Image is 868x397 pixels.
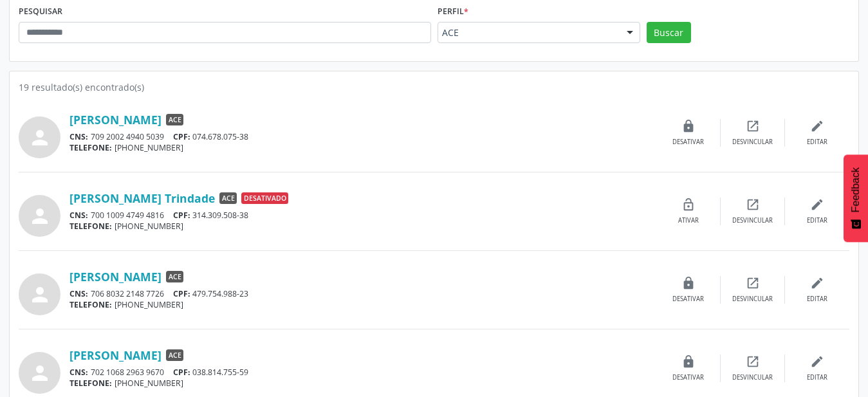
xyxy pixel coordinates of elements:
[69,131,88,142] span: CNS:
[69,378,656,389] div: [PHONE_NUMBER]
[173,367,190,378] span: CPF:
[732,295,773,304] div: Desvincular
[69,210,656,221] div: 700 1009 4749 4816 314.309.508-38
[69,221,656,232] div: [PHONE_NUMBER]
[850,167,862,212] span: Feedback
[732,373,773,382] div: Desvincular
[681,276,696,290] i: lock
[69,299,112,310] span: TELEFONE:
[69,288,656,299] div: 706 8032 2148 7726 479.754.988-23
[681,355,696,369] i: lock
[678,216,699,225] div: Ativar
[219,192,237,204] span: ACE
[173,288,190,299] span: CPF:
[438,2,468,22] label: Perfil
[69,142,656,153] div: [PHONE_NUMBER]
[810,198,824,212] i: edit
[69,378,112,389] span: TELEFONE:
[166,349,183,361] span: ACE
[681,119,696,133] i: lock
[647,22,691,44] button: Buscar
[69,270,162,284] a: [PERSON_NAME]
[807,138,827,147] div: Editar
[69,367,88,378] span: CNS:
[810,355,824,369] i: edit
[69,142,112,153] span: TELEFONE:
[681,198,696,212] i: lock_open
[746,198,760,212] i: open_in_new
[28,205,51,228] i: person
[672,138,704,147] div: Desativar
[69,367,656,378] div: 702 1068 2963 9670 038.814.755-59
[807,295,827,304] div: Editar
[732,216,773,225] div: Desvincular
[19,2,62,22] label: PESQUISAR
[166,114,183,125] span: ACE
[173,210,190,221] span: CPF:
[28,283,51,306] i: person
[28,362,51,385] i: person
[69,210,88,221] span: CNS:
[173,131,190,142] span: CPF:
[746,355,760,369] i: open_in_new
[746,276,760,290] i: open_in_new
[844,154,868,242] button: Feedback - Mostrar pesquisa
[442,26,614,39] span: ACE
[69,288,88,299] span: CNS:
[732,138,773,147] div: Desvincular
[69,348,162,362] a: [PERSON_NAME]
[69,221,112,232] span: TELEFONE:
[69,299,656,310] div: [PHONE_NUMBER]
[69,191,215,205] a: [PERSON_NAME] Trindade
[807,373,827,382] div: Editar
[241,192,288,204] span: Desativado
[166,271,183,282] span: ACE
[746,119,760,133] i: open_in_new
[810,119,824,133] i: edit
[672,295,704,304] div: Desativar
[19,80,849,94] div: 19 resultado(s) encontrado(s)
[810,276,824,290] i: edit
[28,126,51,149] i: person
[69,131,656,142] div: 709 2002 4940 5039 074.678.075-38
[672,373,704,382] div: Desativar
[807,216,827,225] div: Editar
[69,113,162,127] a: [PERSON_NAME]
